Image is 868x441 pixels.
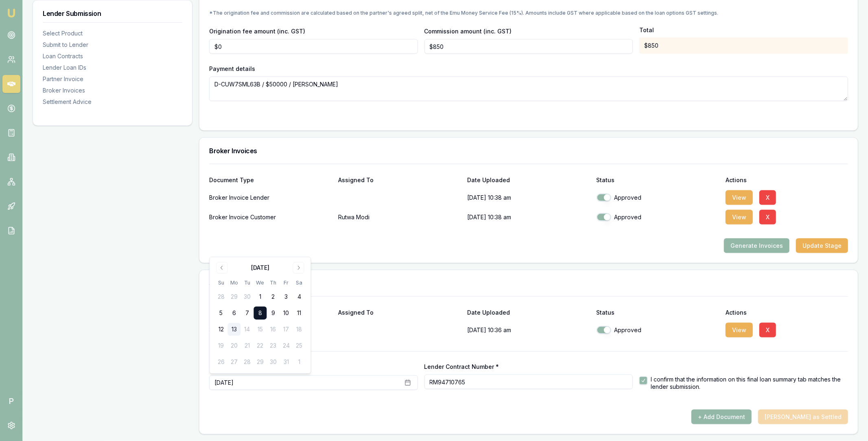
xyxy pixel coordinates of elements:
[759,210,776,225] button: X
[796,238,848,253] button: Update Stage
[214,323,227,336] button: 12
[597,213,719,221] div: Approved
[293,262,304,273] button: Go to next month
[209,10,848,16] p: *The origination fee and commission are calculated based on the partner's agreed split, net of th...
[597,310,719,315] div: Status
[43,29,182,37] div: Select Product
[209,190,332,206] div: Broker Invoice Lender
[43,75,182,83] div: Partner Invoice
[254,290,267,303] button: 1
[467,209,590,225] p: [DATE] 10:38 am
[216,262,227,273] button: Go to previous month
[43,41,182,49] div: Submit to Lender
[424,39,633,54] input: $
[267,278,280,287] th: Thursday
[209,363,418,369] label: Remittance Date *
[726,210,753,225] button: View
[639,26,848,34] p: Total
[467,177,590,183] div: Date Uploaded
[338,177,461,183] div: Assigned To
[43,98,182,106] div: Settlement Advice
[724,238,789,253] button: Generate Invoices
[467,190,590,206] p: [DATE] 10:38 am
[241,306,254,320] button: 7
[251,264,269,272] div: [DATE]
[209,39,418,54] input: $
[209,375,418,390] button: [DATE]
[726,323,753,337] button: View
[214,306,227,320] button: 5
[280,306,293,320] button: 10
[209,148,848,154] h3: Broker Invoices
[214,290,227,303] button: 28
[209,77,848,101] textarea: D-CUW7SML63B / $50000 / [PERSON_NAME]
[227,290,241,303] button: 29
[467,310,590,315] div: Date Uploaded
[338,310,461,315] div: Assigned To
[651,376,848,390] label: I confirm that the information on this final loan summary tab matches the lender submission.
[597,326,719,334] div: Approved
[293,306,306,320] button: 11
[293,290,306,303] button: 4
[254,306,267,320] button: 8
[43,64,182,72] div: Lender Loan IDs
[254,278,267,287] th: Wednesday
[691,410,752,424] button: + Add Document
[597,177,719,183] div: Status
[293,278,306,287] th: Saturday
[227,323,241,336] button: 13
[209,28,305,35] label: Origination fee amount (inc. GST)
[209,65,255,72] label: Payment details
[726,310,848,315] div: Actions
[43,86,182,95] div: Broker Invoices
[424,28,512,35] label: Commission amount (inc. GST)
[338,209,461,225] p: Rutwa Modi
[227,306,241,320] button: 6
[597,194,719,202] div: Approved
[759,323,776,337] button: X
[424,363,499,370] label: Lender Contract Number *
[267,290,280,303] button: 2
[43,10,182,17] h3: Lender Submission
[241,290,254,303] button: 30
[467,322,590,338] p: [DATE] 10:36 am
[726,177,848,183] div: Actions
[43,52,182,60] div: Loan Contracts
[267,306,280,320] button: 9
[209,280,848,287] h3: Settlement Advice
[209,177,332,183] div: Document Type
[2,392,20,410] span: P
[280,278,293,287] th: Friday
[726,190,753,205] button: View
[7,8,16,18] img: emu-icon-u.png
[241,278,254,287] th: Tuesday
[209,209,332,225] div: Broker Invoice Customer
[227,278,241,287] th: Monday
[639,37,848,54] div: $850
[280,290,293,303] button: 3
[214,278,227,287] th: Sunday
[759,190,776,205] button: X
